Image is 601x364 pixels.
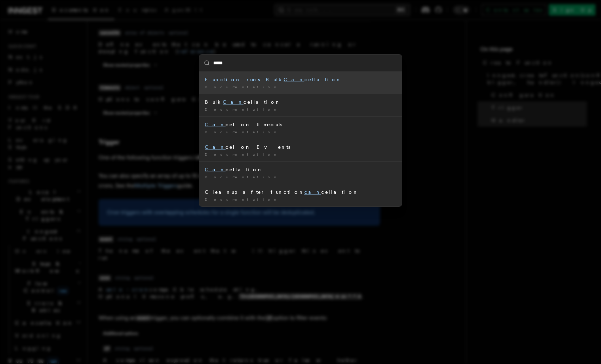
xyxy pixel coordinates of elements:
[205,143,396,151] div: cel on Events
[223,99,243,105] mark: Can
[205,130,279,134] span: Documentation
[205,85,279,89] span: Documentation
[205,121,396,128] div: cel on timeouts
[205,175,279,179] span: Documentation
[205,76,396,83] div: Function runs Bulk cellation
[205,98,396,106] div: Bulk cellation
[205,167,226,172] mark: Can
[205,189,396,196] div: Cleanup after function cellation
[304,189,321,195] mark: can
[205,122,226,127] mark: Can
[205,107,279,111] span: Documentation
[205,197,279,202] span: Documentation
[205,152,279,157] span: Documentation
[205,144,226,150] mark: Can
[205,166,396,173] div: cellation
[284,77,304,82] mark: Can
